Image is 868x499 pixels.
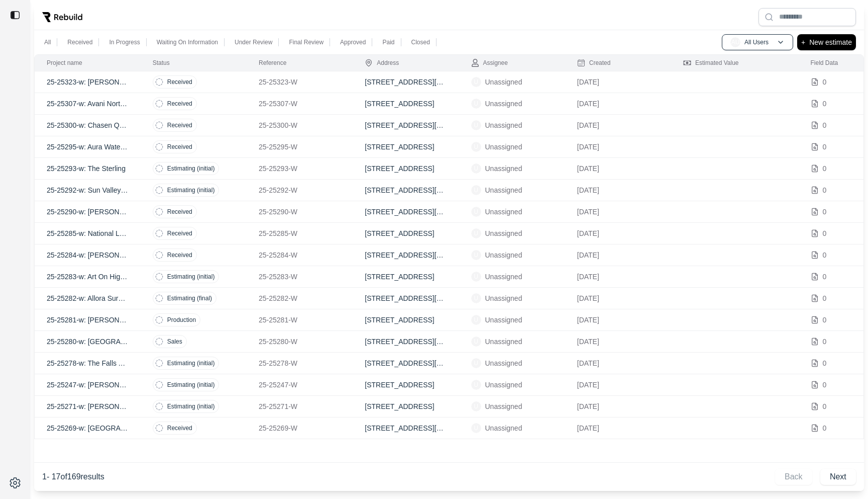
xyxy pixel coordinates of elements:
p: Unassigned [485,337,522,347]
span: U [471,293,481,303]
span: U [471,228,481,238]
div: Estimated Value [683,59,739,67]
p: 25-25285-w: National Laser Institute [47,228,129,238]
span: U [471,272,481,282]
p: 25-25281-w: [PERSON_NAME] [47,315,129,325]
p: Estimating (initial) [167,402,215,410]
p: Estimating (initial) [167,164,215,173]
p: Unassigned [485,380,522,390]
p: 25-25293-w: The Sterling [47,163,129,174]
p: 25-25282-w: Allora Surprise- [PERSON_NAME] [47,293,129,303]
p: 25-25269-w: [GEOGRAPHIC_DATA] [47,423,129,433]
p: 25-25280-w: [GEOGRAPHIC_DATA] [47,337,129,347]
p: New estimate [809,36,852,48]
td: [STREET_ADDRESS] [353,309,459,331]
span: U [471,337,481,347]
p: [DATE] [577,250,659,260]
p: 25-25271-w: [PERSON_NAME] [47,401,129,411]
p: All [44,38,51,46]
span: U [471,380,481,390]
td: [STREET_ADDRESS][PERSON_NAME] [353,115,459,136]
span: U [471,163,481,174]
p: 25-25285-W [259,228,341,238]
p: 25-25300-W [259,120,341,130]
span: U [471,120,481,130]
p: 0 [823,142,827,152]
p: 0 [823,250,827,260]
span: U [471,185,481,195]
p: 25-25280-W [259,337,341,347]
p: 25-25292-w: Sun Valley Apts 1072 [47,185,129,195]
p: 0 [823,380,827,390]
p: 0 [823,77,827,87]
td: [STREET_ADDRESS] [353,266,459,288]
td: [STREET_ADDRESS] [353,396,459,418]
img: Rebuild [42,12,82,22]
p: 25-25282-W [259,293,341,303]
td: [STREET_ADDRESS][PERSON_NAME] [353,201,459,223]
td: [STREET_ADDRESS][PERSON_NAME] [353,331,459,353]
p: In Progress [109,38,140,46]
div: Project name [47,59,82,67]
td: [STREET_ADDRESS] [353,158,459,180]
p: [DATE] [577,120,659,130]
p: 25-25323-w: [PERSON_NAME] [47,77,129,87]
p: Approved [340,38,366,46]
p: Paid [382,38,394,46]
p: Unassigned [485,120,522,130]
span: AU [730,37,740,47]
p: 25-25323-W [259,77,341,87]
span: U [471,358,481,368]
p: 0 [823,99,827,109]
p: Unassigned [485,77,522,87]
img: toggle sidebar [10,10,20,20]
p: 0 [823,337,827,347]
div: Reference [259,59,286,67]
td: [STREET_ADDRESS] [353,136,459,158]
span: U [471,142,481,152]
p: [DATE] [577,77,659,87]
p: [DATE] [577,315,659,325]
p: Closed [411,38,430,46]
p: Received [67,38,92,46]
span: U [471,99,481,109]
p: 25-25247-w: [PERSON_NAME] [47,380,129,390]
p: [DATE] [577,293,659,303]
td: [STREET_ADDRESS][PERSON_NAME] [353,180,459,201]
p: 25-25283-W [259,272,341,282]
p: Unassigned [485,315,522,325]
p: Received [167,78,192,86]
p: 0 [823,207,827,217]
div: Status [153,59,170,67]
p: 25-25293-W [259,163,341,174]
p: 25-25247-W [259,380,341,390]
p: 25-25269-W [259,423,341,433]
p: 25-25283-w: Art On Highland [47,272,129,282]
p: [DATE] [577,358,659,368]
p: Production [167,316,196,324]
td: [STREET_ADDRESS] [353,374,459,396]
p: Unassigned [485,207,522,217]
p: [DATE] [577,163,659,174]
div: Field Data [811,59,838,67]
p: Received [167,208,192,216]
p: 25-25281-W [259,315,341,325]
p: Unassigned [485,142,522,152]
p: Sales [167,338,182,346]
span: U [471,423,481,433]
p: 1 - 17 of 169 results [42,471,104,483]
p: Under Review [235,38,272,46]
p: 25-25290-w: [PERSON_NAME] [47,207,129,217]
p: Unassigned [485,293,522,303]
td: [STREET_ADDRESS][PERSON_NAME] [353,244,459,266]
p: 25-25284-w: [PERSON_NAME] [47,250,129,260]
p: Unassigned [485,163,522,174]
p: 25-25295-W [259,142,341,152]
td: [STREET_ADDRESS][PERSON_NAME] [353,71,459,93]
p: 25-25307-w: Avani North D111 [47,99,129,109]
button: AUAll Users [722,34,793,50]
div: Assignee [471,59,508,67]
p: 25-25307-W [259,99,341,109]
span: U [471,401,481,411]
p: [DATE] [577,423,659,433]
